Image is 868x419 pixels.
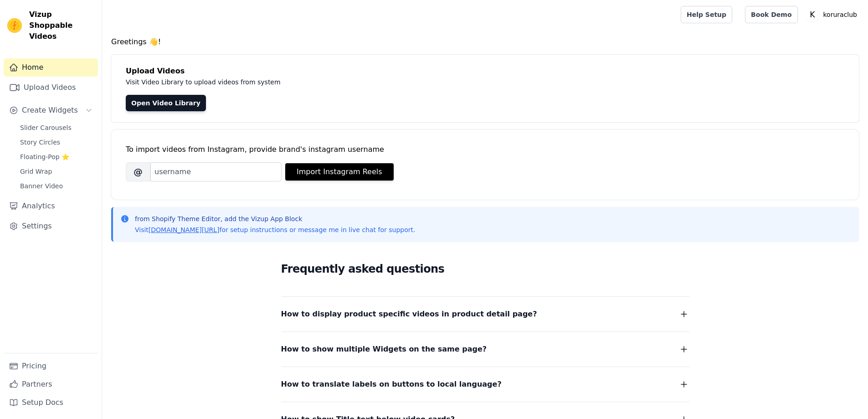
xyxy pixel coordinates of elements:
[4,101,98,119] button: Create Widgets
[111,36,859,47] h4: Greetings 👋!
[820,6,861,23] p: koruraclub
[20,181,63,191] span: Banner Video
[135,225,415,234] p: Visit for setup instructions or message me in live chat for support.
[126,162,150,181] span: @
[126,95,206,111] a: Open Video Library
[126,144,844,155] div: To import videos from Instagram, provide brand's instagram username
[15,150,98,163] a: Floating-Pop ⭐
[281,343,487,356] span: How to show multiple Widgets on the same page?
[126,77,534,88] p: Visit Video Library to upload videos from system
[150,162,282,181] input: username
[281,378,502,391] span: How to translate labels on buttons to local language?
[149,226,220,233] a: [DOMAIN_NAME][URL]
[20,123,72,132] span: Slider Carousels
[135,214,415,223] p: from Shopify Theme Editor, add the Vizup App Block
[22,105,78,116] span: Create Widgets
[285,163,394,181] button: Import Instagram Reels
[281,378,689,391] button: How to translate labels on buttons to local language?
[4,78,98,97] a: Upload Videos
[4,357,98,375] a: Pricing
[126,66,844,77] h4: Upload Videos
[810,10,815,19] text: K
[4,58,98,77] a: Home
[20,167,52,176] span: Grid Wrap
[15,121,98,134] a: Slider Carousels
[4,217,98,235] a: Settings
[281,343,689,356] button: How to show multiple Widgets on the same page?
[281,308,689,321] button: How to display product specific videos in product detail page?
[281,308,537,321] span: How to display product specific videos in product detail page?
[20,152,69,161] span: Floating-Pop ⭐
[15,165,98,178] a: Grid Wrap
[4,393,98,412] a: Setup Docs
[681,6,732,23] a: Help Setup
[745,6,797,23] a: Book Demo
[20,138,60,147] span: Story Circles
[4,375,98,393] a: Partners
[15,136,98,149] a: Story Circles
[29,9,94,42] span: Vizup Shoppable Videos
[281,260,689,278] h2: Frequently asked questions
[4,197,98,215] a: Analytics
[805,6,861,23] button: K koruraclub
[7,18,22,33] img: Vizup
[15,180,98,192] a: Banner Video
